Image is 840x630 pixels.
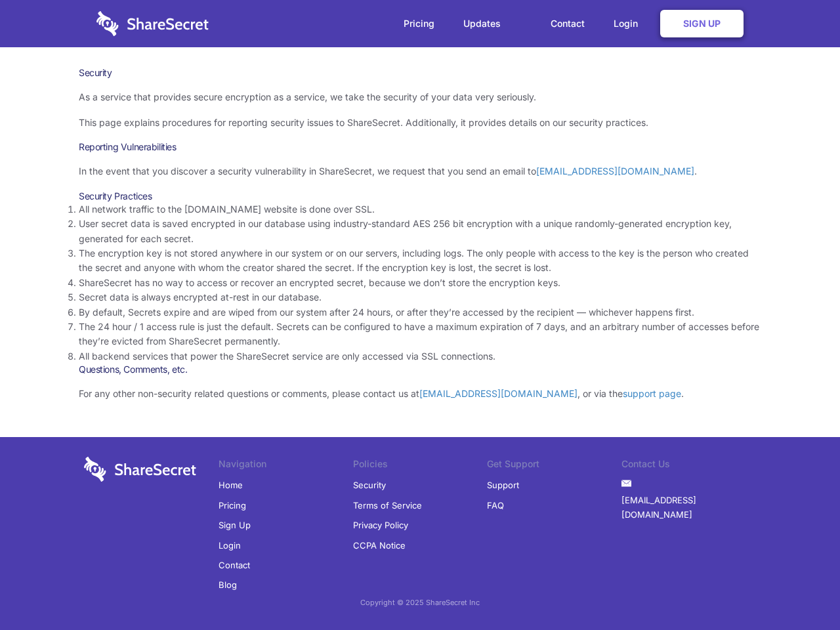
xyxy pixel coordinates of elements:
[487,457,621,475] li: Get Support
[600,3,658,44] a: Login
[79,290,761,304] li: Secret data is always encrypted at-rest in our database.
[219,495,246,515] a: Pricing
[79,276,761,290] li: ShareSecret has no way to access or recover an encrypted secret, because we don’t store the encry...
[219,575,237,595] a: Blog
[79,164,761,178] p: In the event that you discover a security vulnerability in ShareSecret, we request that you send ...
[79,305,761,320] li: By default, Secrets expire and are wiped from our system after 24 hours, or after they’re accesse...
[219,535,241,555] a: Login
[219,515,251,535] a: Sign Up
[79,364,761,375] h3: Questions, Comments, etc.
[487,475,519,495] a: Support
[79,141,761,153] h3: Reporting Vulnerabilities
[219,475,243,495] a: Home
[353,495,422,515] a: Terms of Service
[79,115,761,130] p: This page explains procedures for reporting security issues to ShareSecret. Additionally, it prov...
[390,3,448,44] a: Pricing
[79,67,761,79] h1: Security
[79,387,761,401] p: For any other non-security related questions or comments, please contact us at , or via the .
[353,515,408,535] a: Privacy Policy
[79,202,761,217] li: All network traffic to the [DOMAIN_NAME] website is done over SSL.
[419,388,577,399] a: [EMAIL_ADDRESS][DOMAIN_NAME]
[621,457,756,475] li: Contact Us
[84,457,196,482] img: logo-wordmark-white-trans-d4663122ce5f474addd5e946df7df03e33cb6a1c49d2221995e7729f52c070b2.svg
[79,246,761,276] li: The encryption key is not stored anywhere in our system or on our servers, including logs. The on...
[487,495,504,515] a: FAQ
[79,349,761,364] li: All backend services that power the ShareSecret service are only accessed via SSL connections.
[353,457,488,475] li: Policies
[79,320,761,349] li: The 24 hour / 1 access rule is just the default. Secrets can be configured to have a maximum expi...
[623,388,681,399] a: support page
[536,165,694,177] a: [EMAIL_ADDRESS][DOMAIN_NAME]
[219,555,250,575] a: Contact
[79,90,761,104] p: As a service that provides secure encryption as a service, we take the security of your data very...
[353,475,386,495] a: Security
[660,10,744,37] a: Sign Up
[621,490,756,525] a: [EMAIL_ADDRESS][DOMAIN_NAME]
[96,11,209,36] img: logo-wordmark-white-trans-d4663122ce5f474addd5e946df7df03e33cb6a1c49d2221995e7729f52c070b2.svg
[79,217,761,246] li: User secret data is saved encrypted in our database using industry-standard AES 256 bit encryptio...
[353,535,406,555] a: CCPA Notice
[219,457,353,475] li: Navigation
[537,3,598,44] a: Contact
[79,190,761,202] h3: Security Practices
